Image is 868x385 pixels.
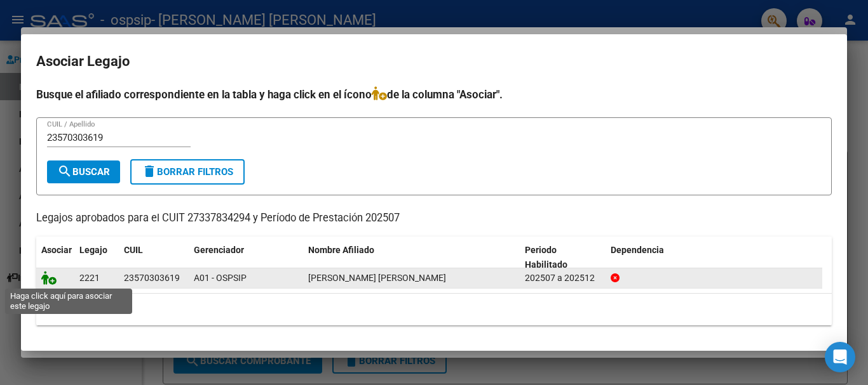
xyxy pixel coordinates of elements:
[119,237,189,278] datatable-header-cell: CUIL
[825,342,855,372] div: Open Intercom Messenger
[308,245,374,255] span: Nombre Afiliado
[525,245,567,270] span: Periodo Habilitado
[36,86,832,103] h4: Busque el afiliado correspondiente en la tabla y haga click en el ícono de la columna "Asociar".
[36,294,832,325] div: 1 registros
[303,237,520,278] datatable-header-cell: Nombre Afiliado
[124,245,143,255] span: CUIL
[308,273,446,283] span: BUGUEYRO SANTIAGO ADRIEL
[36,211,832,226] p: Legajos aprobados para el CUIT 27337834294 y Período de Prestación 202507
[47,160,120,183] button: Buscar
[194,245,244,255] span: Gerenciador
[36,49,832,74] h2: Asociar Legajo
[194,273,247,283] span: A01 - OSPSIP
[74,237,119,278] datatable-header-cell: Legajo
[611,245,664,255] span: Dependencia
[606,237,822,278] datatable-header-cell: Dependencia
[142,166,233,178] span: Borrar Filtros
[57,166,110,178] span: Buscar
[79,273,100,283] span: 2221
[130,159,245,185] button: Borrar Filtros
[189,237,303,278] datatable-header-cell: Gerenciador
[124,271,180,285] div: 23570303619
[41,245,72,255] span: Asociar
[36,237,74,278] datatable-header-cell: Asociar
[520,237,606,278] datatable-header-cell: Periodo Habilitado
[142,164,157,179] mat-icon: delete
[525,271,600,285] div: 202507 a 202512
[57,164,72,179] mat-icon: search
[79,245,107,255] span: Legajo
